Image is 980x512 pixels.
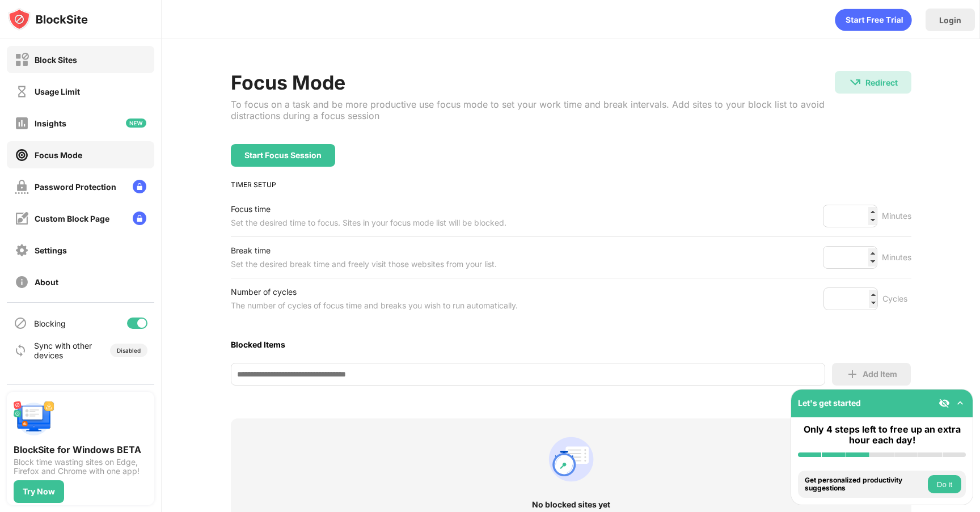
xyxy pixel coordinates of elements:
[928,475,961,493] button: Do it
[34,341,92,360] div: Sync with other devices
[14,316,27,330] img: blocking-icon.svg
[231,340,911,349] div: Blocked Items
[865,78,898,87] div: Redirect
[231,99,835,121] div: To focus on a task and be more productive use focus mode to set your work time and break interval...
[35,119,66,128] div: Insights
[231,202,506,216] div: Focus time
[231,244,497,257] div: Break time
[798,424,966,446] div: Only 4 steps left to free up an extra hour each day!
[231,216,506,230] div: Set the desired time to focus. Sites in your focus mode list will be blocked.
[35,214,109,223] div: Custom Block Page
[133,211,146,225] img: lock-menu.svg
[939,397,950,409] img: eye-not-visible.svg
[939,15,961,25] div: Login
[126,119,146,128] img: new-icon.svg
[231,180,911,189] div: TIMER SETUP
[882,251,911,264] div: Minutes
[15,84,29,99] img: time-usage-off.svg
[8,8,88,31] img: logo-blocksite.svg
[231,285,518,299] div: Number of cycles
[35,182,116,192] div: Password Protection
[23,487,55,496] div: Try Now
[34,319,66,328] div: Blocking
[882,292,911,306] div: Cycles
[805,476,925,493] div: Get personalized productivity suggestions
[15,211,29,226] img: customize-block-page-off.svg
[14,399,54,439] img: push-desktop.svg
[35,150,82,160] div: Focus Mode
[954,397,966,409] img: omni-setup-toggle.svg
[15,243,29,257] img: settings-off.svg
[544,432,598,486] div: animation
[14,444,147,455] div: BlockSite for Windows BETA
[231,500,911,509] div: No blocked sites yet
[231,299,518,312] div: The number of cycles of focus time and breaks you wish to run automatically.
[35,87,80,96] div: Usage Limit
[35,55,77,65] div: Block Sites
[15,275,29,289] img: about-off.svg
[117,347,141,354] div: Disabled
[15,180,29,194] img: password-protection-off.svg
[15,148,29,162] img: focus-on.svg
[231,71,835,94] div: Focus Mode
[863,370,897,379] div: Add Item
[133,180,146,193] img: lock-menu.svg
[14,344,27,357] img: sync-icon.svg
[15,116,29,130] img: insights-off.svg
[231,257,497,271] div: Set the desired break time and freely visit those websites from your list.
[35,277,58,287] div: About
[244,151,322,160] div: Start Focus Session
[798,398,861,408] div: Let's get started
[35,246,67,255] div: Settings
[14,458,147,476] div: Block time wasting sites on Edge, Firefox and Chrome with one app!
[15,53,29,67] img: block-off.svg
[835,9,912,31] div: animation
[882,209,911,223] div: Minutes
